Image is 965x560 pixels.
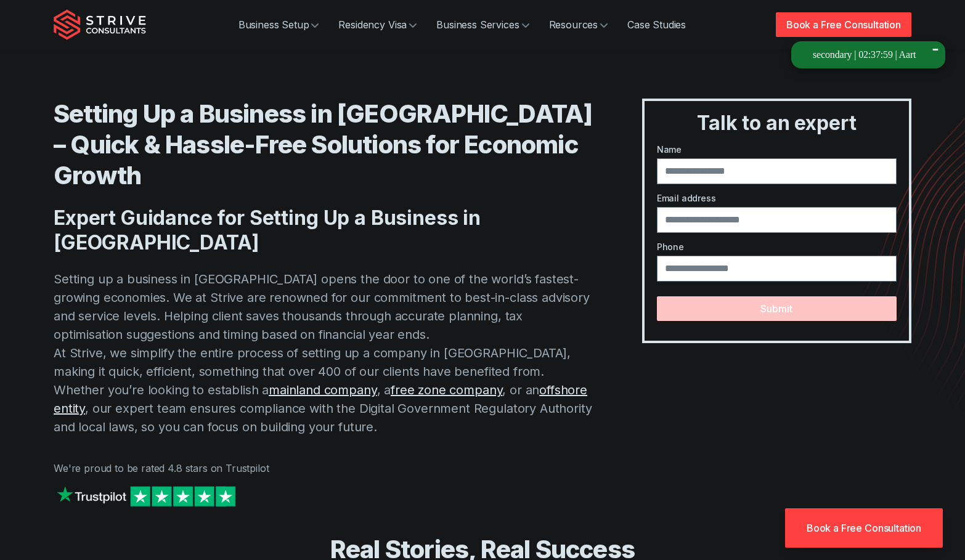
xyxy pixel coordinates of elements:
a: Case Studies [617,12,696,37]
a: Business Setup [229,12,329,37]
a: free zone company [391,383,502,397]
img: Strive Consultants [54,9,146,40]
a: Residency Visa [328,12,426,37]
label: Phone [657,240,897,253]
a: Book a Free Consultation [776,12,911,37]
img: Strive on Trustpilot [54,483,238,509]
a: Business Services [426,12,539,37]
a: Resources [539,12,618,37]
p: We're proud to be rated 4.8 stars on Trustpilot [54,461,593,476]
h1: Setting Up a Business in [GEOGRAPHIC_DATA] – Quick & Hassle-Free Solutions for Economic Growth [54,99,593,191]
p: Setting up a business in [GEOGRAPHIC_DATA] opens the door to one of the world’s fastest-growing e... [54,270,593,436]
div: - [931,23,939,87]
h3: Talk to an expert [649,111,904,136]
label: Email address [657,192,897,205]
div: secondary | 02:37:59 | Aart [813,47,916,62]
a: Book a Free Consultation [785,508,943,548]
button: Submit [657,296,897,321]
a: mainland company [269,383,377,397]
label: Name [657,143,897,156]
h2: Expert Guidance for Setting Up a Business in [GEOGRAPHIC_DATA] [54,206,593,255]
